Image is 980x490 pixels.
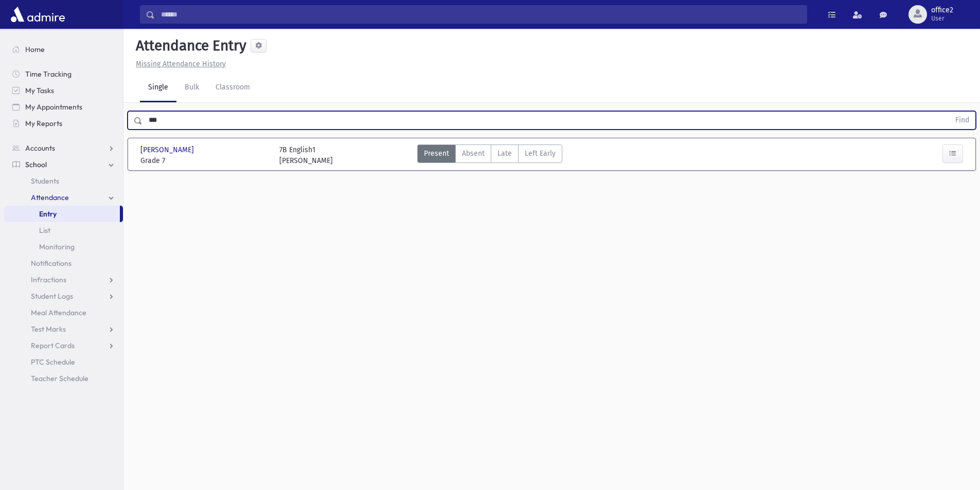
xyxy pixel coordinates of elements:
img: AdmirePro [8,4,67,25]
a: Time Tracking [4,66,123,82]
span: office2 [931,6,953,14]
span: Left Early [525,148,556,159]
a: Accounts [4,140,123,156]
span: Student Logs [31,292,73,301]
span: Meal Attendance [31,308,86,317]
input: Search [155,5,807,24]
a: Test Marks [4,321,123,337]
a: Bulk [176,74,207,102]
a: Monitoring [4,239,123,255]
a: Report Cards [4,337,123,354]
a: My Appointments [4,99,123,115]
span: PTC Schedule [31,357,75,367]
span: Notifications [31,259,72,268]
a: Meal Attendance [4,304,123,321]
span: My Tasks [25,86,54,95]
a: Infractions [4,271,123,288]
a: Notifications [4,255,123,271]
span: Monitoring [39,242,75,251]
button: Find [949,112,975,129]
a: Missing Attendance History [132,60,226,68]
div: AttTypes [417,144,562,166]
a: List [4,222,123,239]
div: 7B English1 [PERSON_NAME] [279,144,333,166]
span: Attendance [31,193,69,202]
a: My Tasks [4,82,123,99]
span: Present [424,148,449,159]
span: Grade 7 [140,155,269,166]
a: PTC Schedule [4,354,123,370]
span: My Reports [25,119,62,128]
span: Test Marks [31,324,66,334]
span: Late [497,148,512,159]
span: Accounts [25,143,55,153]
span: School [25,160,47,169]
span: My Appointments [25,102,82,112]
span: Report Cards [31,341,75,350]
span: [PERSON_NAME] [140,144,196,155]
span: Home [25,45,45,54]
a: School [4,156,123,173]
span: Infractions [31,275,66,284]
a: Single [140,74,176,102]
span: Time Tracking [25,69,72,79]
a: Home [4,41,123,58]
a: Classroom [207,74,258,102]
span: List [39,226,50,235]
span: Entry [39,209,57,219]
a: Attendance [4,189,123,206]
a: Teacher Schedule [4,370,123,387]
span: Absent [462,148,485,159]
a: My Reports [4,115,123,132]
h5: Attendance Entry [132,37,246,55]
u: Missing Attendance History [136,60,226,68]
span: Teacher Schedule [31,374,88,383]
a: Students [4,173,123,189]
span: Students [31,176,59,186]
a: Student Logs [4,288,123,304]
a: Entry [4,206,120,222]
span: User [931,14,953,23]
